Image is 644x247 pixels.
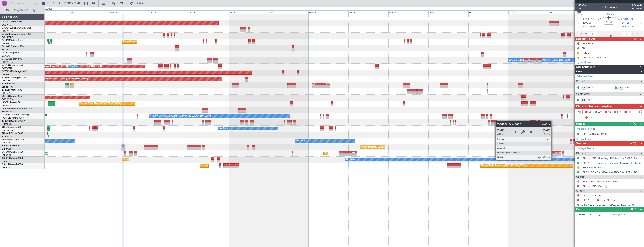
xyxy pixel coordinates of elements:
[2,132,10,135] span: 9H-YAA
[588,116,592,120] span: DP
[2,42,12,45] a: EGLF/FAB
[576,80,590,84] span: Flight Crew
[577,3,586,7] span: 534646
[576,69,583,74] span: Crew
[583,25,589,29] span: ETOT
[2,86,13,88] a: VHHH/HKG
[630,141,636,145] span: (4/8)
[2,33,33,35] a: G-GARECessna Citation XLS+
[2,83,8,85] span: T7-FFI
[2,126,21,128] a: 9H-LPZLegacy 500
[2,92,12,95] a: EGLF/FAB
[583,21,591,25] span: [DATE]
[2,132,23,135] a: 9H-YAAGlobal 5000
[150,113,211,119] div: No Crew Ostend-[GEOGRAPHIC_DATA] ([GEOGRAPHIC_DATA])
[2,145,20,147] a: F-HECDFalcon 7X
[2,70,27,73] a: G-VNORChallenger 650
[231,164,239,166] div: HKJK
[2,27,33,29] a: G-GAALCessna Citation XLS+
[2,148,12,150] a: LFPB/LBG
[2,21,24,23] a: G-FOMOGlobal 6000
[581,137,642,140] div: Add new
[582,47,585,50] div: CB
[70,64,78,69] div: No Crew
[548,10,588,14] div: Sun 24
[628,111,630,114] span: FP
[576,152,587,156] span: Dispatch
[599,5,620,9] div: Flight Confirmed
[582,171,638,174] a: LFPB / LBG - Fuel - ExecuJet FBO Fuel LFPB / LBG
[348,151,357,153] div: KLAX
[10,9,40,12] span: Only With Activity
[582,161,642,164] a: LFPB / LBG - Handling - ExecuJet (Skyvalet) LFPB / LBG
[2,117,24,119] a: [PERSON_NAME]/QSA
[2,108,32,110] a: LX-INBFalcon 900EX EASy II
[2,48,13,51] a: EGGW/LTN
[577,147,596,150] a: Manage Services
[582,185,609,188] a: LFMN / NCE - Overnight
[577,213,591,217] label: Planned PAX
[621,18,634,21] span: LFMN NCE
[2,108,9,110] span: LX-INB
[611,213,626,217] a: Manage PAX
[545,151,553,153] div: KLAX
[2,163,10,166] span: CS-JHH
[630,122,636,126] span: (1/1)
[598,111,602,114] span: AC
[201,163,260,169] div: Planned Maint [GEOGRAPHIC_DATA] ([GEOGRAPHIC_DATA])
[43,76,88,82] div: Planned Maint Warsaw ([GEOGRAPHIC_DATA])
[2,45,11,48] span: G-JAGA
[468,10,508,14] div: Fri 22
[576,65,595,69] span: Leg Information
[312,85,321,88] div: -
[545,154,553,156] div: -
[508,10,548,14] div: Sat 23
[2,157,23,159] a: CS-DTRFalcon 2000
[2,98,13,101] a: EGGW/LTN
[2,151,23,153] a: CS-DOUGlobal 6500
[2,67,12,70] a: EGSS/STN
[149,10,189,14] div: Thu 14
[2,145,10,147] span: F-HECD
[588,98,596,102] a: NRS
[605,12,614,16] span: F-HECD
[576,37,595,41] span: Dispatch To-Dos
[2,101,20,104] a: LX-GBHFalcon 7X
[2,160,12,163] a: LFPB/LBG
[2,61,13,64] a: EGGW/LTN
[2,39,9,42] span: G-SIRS
[2,120,25,122] a: T7-EMIHawker 900XP
[324,151,384,156] div: Planned Maint [GEOGRAPHIC_DATA] ([GEOGRAPHIC_DATA])
[2,120,9,122] span: T7-EMI
[2,77,10,79] span: T7-BRE
[2,83,19,85] a: T7-FFIFalcon 7X
[581,61,642,64] div: Add new
[625,86,634,89] a: OLG
[2,141,12,144] a: LFPB/LBG
[576,207,580,212] span: Pax
[269,10,308,14] div: Sun 17
[576,92,590,96] span: Cabin Crew
[2,39,23,42] a: G-SIRSCitation Excel
[621,21,629,25] span: [DATE]
[618,86,624,90] div: FO
[308,10,348,14] div: Mon 18
[581,32,587,36] span: ATOT
[45,8,52,11] div: [DATE]
[2,23,13,26] a: EGGW/LTN
[2,114,11,116] span: LX-AOA
[590,25,596,29] span: 08:10
[621,25,627,29] span: 09:20
[576,175,585,179] span: Charter
[2,52,10,54] span: G-SPCY
[2,114,29,116] a: LX-AOACitation Mustang
[2,95,10,97] span: LX-TRO
[2,73,12,76] a: EGLF/FAB
[2,30,13,33] a: EGGW/LTN
[630,207,636,211] span: (0/0)
[2,64,23,66] a: G-ENRGPraetor 600
[582,166,603,169] a: LFMN / NCE - Fuel
[2,139,10,141] span: F-GPNJ
[312,83,321,85] div: VHHH
[583,18,594,21] span: LFPB LBG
